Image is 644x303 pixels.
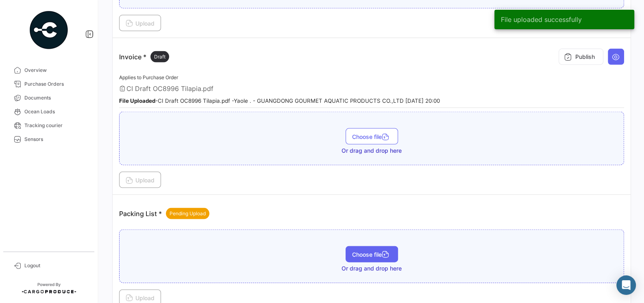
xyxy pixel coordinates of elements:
[119,208,209,219] p: Packing List *
[24,94,88,102] span: Documents
[24,136,88,143] span: Sensors
[7,77,91,91] a: Purchase Orders
[24,80,88,88] span: Purchase Orders
[24,67,88,74] span: Overview
[7,63,91,77] a: Overview
[352,251,392,258] span: Choose file
[342,147,402,155] span: Or drag and drop here
[7,119,91,132] a: Tracking courier
[346,246,398,262] button: Choose file
[126,294,154,301] span: Upload
[559,49,603,65] button: Publish
[346,128,398,145] button: Choose file
[616,275,636,295] div: Abrir Intercom Messenger
[119,15,161,31] button: Upload
[119,172,161,188] button: Upload
[24,122,88,129] span: Tracking courier
[28,10,69,50] img: powered-by.png
[342,264,402,273] span: Or drag and drop here
[126,177,154,184] span: Upload
[7,105,91,119] a: Ocean Loads
[126,20,154,27] span: Upload
[24,108,88,115] span: Ocean Loads
[119,51,169,63] p: Invoice *
[7,91,91,105] a: Documents
[352,133,392,140] span: Choose file
[24,262,88,269] span: Logout
[7,132,91,146] a: Sensors
[501,15,582,24] span: File uploaded successfully
[154,53,165,61] span: Draft
[119,74,178,80] span: Applies to Purchase Order
[170,210,206,217] span: Pending Upload
[119,97,440,104] small: - CI Draft OC8996 Tilapia.pdf - Yaole . - GUANGDONG GOURMET AQUATIC PRODUCTS CO.,LTD [DATE] 20:00
[119,97,155,104] b: File Uploaded
[126,84,213,93] span: CI Draft OC8996 Tilapia.pdf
